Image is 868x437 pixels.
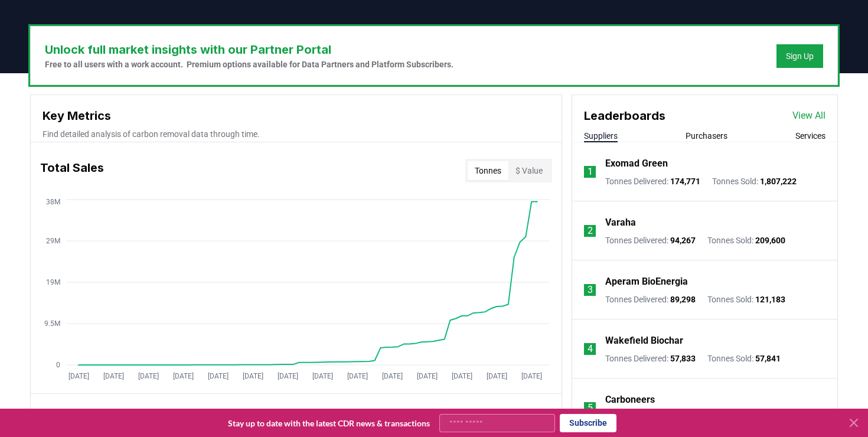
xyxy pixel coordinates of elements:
p: 3 [588,283,593,297]
button: Sign Up [776,44,823,68]
a: Exomad Green [605,156,668,171]
p: Free to all users with a work account. Premium options available for Data Partners and Platform S... [45,58,453,70]
h3: Total Sales [40,159,104,182]
tspan: [DATE] [417,372,438,380]
tspan: [DATE] [452,372,472,380]
span: 174,771 [670,177,700,186]
a: View All [792,109,825,123]
tspan: [DATE] [173,372,194,380]
tspan: [DATE] [347,372,368,380]
h3: Key Metrics [43,107,550,125]
span: 89,298 [670,295,696,304]
a: Wakefield Biochar [605,334,683,348]
button: Purchasers [686,130,727,142]
tspan: 38M [46,198,60,206]
a: Carboneers [605,393,655,407]
tspan: [DATE] [138,372,159,380]
h3: Unlock full market insights with our Partner Portal [45,41,453,58]
tspan: [DATE] [243,372,263,380]
tspan: [DATE] [68,372,89,380]
p: Find detailed analysis of carbon removal data through time. [43,128,550,140]
a: Varaha [605,216,636,230]
tspan: 19M [46,278,60,286]
p: Tonnes Delivered : [605,353,696,364]
p: 5 [588,401,593,415]
p: Tonnes Sold : [707,293,785,305]
tspan: 9.5M [44,319,60,328]
p: Tonnes Delivered : [605,293,696,305]
p: Tonnes Delivered : [605,175,700,187]
button: $ Value [508,161,550,180]
tspan: [DATE] [487,372,507,380]
tspan: [DATE] [278,372,298,380]
p: 1 [588,165,593,179]
span: 94,267 [670,236,696,245]
tspan: [DATE] [521,372,542,380]
span: 209,600 [755,236,785,245]
tspan: [DATE] [103,372,124,380]
span: 57,841 [755,354,781,363]
p: Tonnes Sold : [707,234,785,246]
tspan: [DATE] [312,372,333,380]
button: Tonnes [468,161,508,180]
a: Sign Up [786,50,814,62]
tspan: 0 [56,361,60,369]
p: Tonnes Delivered : [605,234,696,246]
tspan: [DATE] [208,372,229,380]
a: Aperam BioEnergia [605,275,688,289]
button: Services [795,130,825,142]
span: 57,833 [670,354,696,363]
tspan: 29M [46,237,60,245]
tspan: [DATE] [382,372,403,380]
span: 121,183 [755,295,785,304]
button: Suppliers [584,130,618,142]
h3: Leaderboards [584,107,665,125]
span: 1,807,222 [760,177,797,186]
p: Tonnes Sold : [712,175,797,187]
p: Tonnes Sold : [707,353,781,364]
p: 2 [588,224,593,238]
p: 4 [588,342,593,356]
